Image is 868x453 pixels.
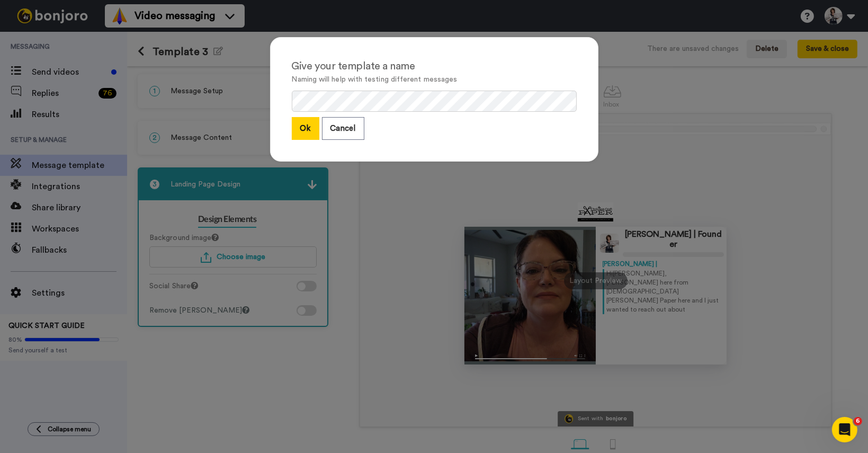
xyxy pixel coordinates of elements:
p: Naming will help with testing different messages [292,74,577,85]
button: Ok [292,117,319,140]
iframe: Intercom live chat [832,417,857,442]
div: Give your template a name [292,59,577,74]
button: Cancel [322,117,364,140]
span: 6 [854,417,862,425]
